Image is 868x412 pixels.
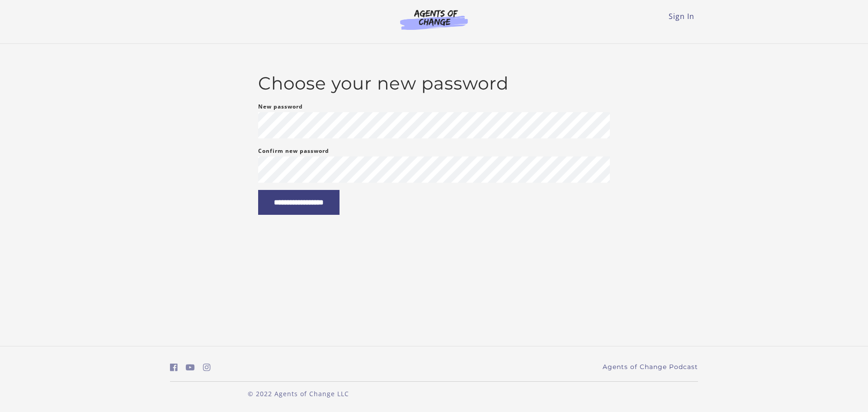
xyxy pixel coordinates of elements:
[258,146,329,156] label: Confirm new password
[170,361,178,374] a: https://www.facebook.com/groups/aswbtestprep (Open in a new window)
[203,361,211,374] a: https://www.instagram.com/agentsofchangeprep/ (Open in a new window)
[391,9,477,30] img: Agents of Change Logo
[203,363,211,372] i: https://www.instagram.com/agentsofchangeprep/ (Open in a new window)
[669,11,694,21] a: Sign In
[186,363,195,372] i: https://www.youtube.com/c/AgentsofChangeTestPrepbyMeaganMitchell (Open in a new window)
[258,73,610,94] h2: Choose your new password
[186,361,195,374] a: https://www.youtube.com/c/AgentsofChangeTestPrepbyMeaganMitchell (Open in a new window)
[603,362,698,372] a: Agents of Change Podcast
[170,389,427,398] p: © 2022 Agents of Change LLC
[170,363,178,372] i: https://www.facebook.com/groups/aswbtestprep (Open in a new window)
[258,101,303,112] label: New password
